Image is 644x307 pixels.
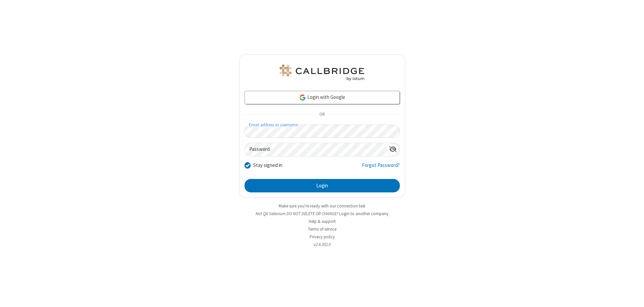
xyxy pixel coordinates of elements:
a: Forgot Password? [362,162,400,174]
a: Privacy policy [310,234,335,240]
img: QA Selenium DO NOT DELETE OR CHANGE [278,65,366,81]
span: OR [317,110,327,119]
a: Make sure you're ready with our connection test [279,203,365,209]
input: Email address or username [245,125,400,138]
li: v2.6.352.0 [239,241,405,248]
li: Not QA Selenium DO NOT DELETE OR CHANGE? [239,210,405,217]
a: Login with Google [245,91,400,104]
div: Show password [386,143,399,156]
img: google-icon.png [299,94,306,101]
button: Login to another company [339,210,388,217]
input: Password [245,143,386,156]
label: Stay signed in [253,162,282,169]
button: Login [245,179,400,192]
a: Help & support [309,219,336,224]
a: Terms of service [308,226,336,232]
